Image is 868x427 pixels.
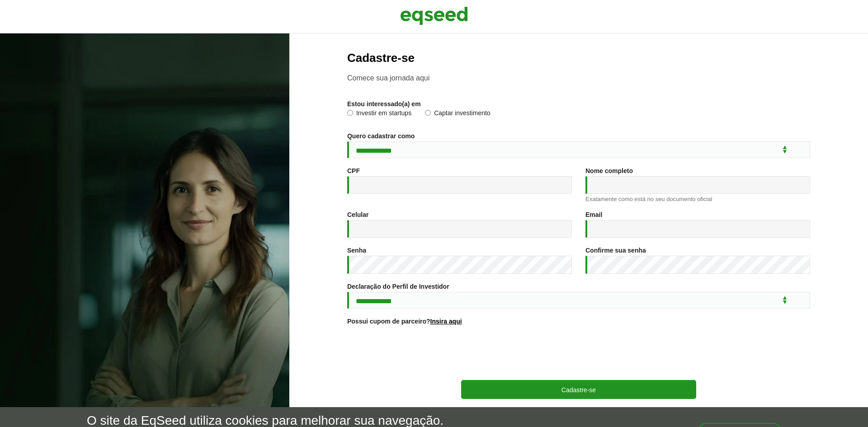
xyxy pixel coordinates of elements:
input: Investir em startups [347,110,353,116]
div: Exatamente como está no seu documento oficial [585,196,810,202]
h2: Cadastre-se [347,52,810,65]
label: Celular [347,211,368,218]
img: EqSeed Logo [400,5,468,27]
label: Senha [347,247,366,253]
p: Já possui cadastro? [461,406,696,414]
button: Cadastre-se [461,380,696,399]
label: Nome completo [585,168,633,174]
label: Email [585,211,602,218]
label: Confirme sua senha [585,247,646,253]
label: Captar investimento [425,110,491,119]
a: Clique aqui para acessar [568,407,654,414]
label: CPF [347,168,360,174]
label: Quero cadastrar como [347,133,415,139]
iframe: reCAPTCHA [510,336,647,371]
a: Insira aqui [430,318,462,324]
input: Captar investimento [425,110,431,116]
label: Investir em startups [347,110,411,119]
label: Estou interessado(a) em [347,101,421,107]
label: Declaração do Perfil de Investidor [347,283,449,290]
label: Possui cupom de parceiro? [347,318,462,324]
p: Comece sua jornada aqui [347,74,810,82]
